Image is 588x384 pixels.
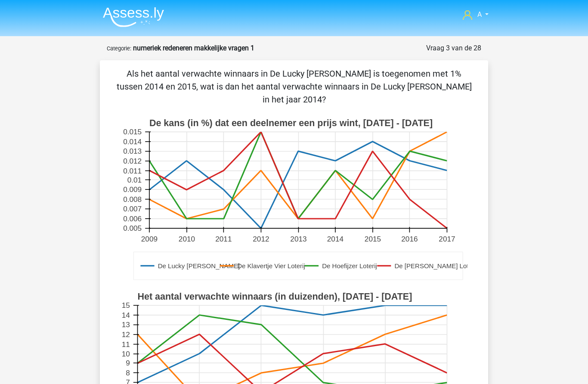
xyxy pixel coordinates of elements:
text: De Lucky [PERSON_NAME] [158,262,240,269]
text: De Klavertje Vier Loterij [237,262,305,269]
text: 2013 [290,235,306,243]
img: Assessly [103,7,164,27]
strong: numeriek redeneren makkelijke vragen 1 [133,44,254,52]
text: 13 [122,321,130,329]
text: 2016 [401,235,418,243]
text: 0.006 [123,214,142,223]
text: 2012 [253,235,269,243]
text: 0.015 [123,128,142,136]
text: 0.011 [123,167,142,175]
text: 0.01 [127,176,142,184]
span: A [477,10,482,19]
text: 2011 [215,235,232,243]
text: 2015 [365,235,381,243]
text: De [PERSON_NAME] Loterij [394,262,477,269]
text: 0.008 [123,195,142,204]
text: 0.007 [123,204,142,213]
text: 2010 [179,235,195,243]
text: 9 [126,359,130,367]
text: De kans (in %) dat een deelnemer een prijs wint, [DATE] - [DATE] [149,118,433,128]
text: 2017 [439,235,455,243]
text: 14 [122,311,130,319]
text: 15 [122,301,130,310]
text: 12 [122,330,130,339]
a: A [459,9,492,20]
text: 0.005 [123,224,142,233]
text: Het aantal verwachte winnaars (in duizenden), [DATE] - [DATE] [137,291,412,302]
text: 2014 [327,235,344,243]
text: 0.014 [123,137,142,146]
text: 0.009 [123,185,142,194]
text: 0.012 [123,157,142,165]
small: Categorie: [107,45,131,52]
div: Vraag 3 van de 28 [426,43,481,53]
text: De Hoefijzer Loterij [322,262,377,269]
text: 0.013 [123,147,142,156]
p: Als het aantal verwachte winnaars in De Lucky [PERSON_NAME] is toegenomen met 1% tussen 2014 en 2... [114,67,474,106]
text: 10 [122,350,130,358]
text: 11 [122,340,130,349]
text: 2009 [141,235,158,243]
text: 8 [126,369,130,377]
